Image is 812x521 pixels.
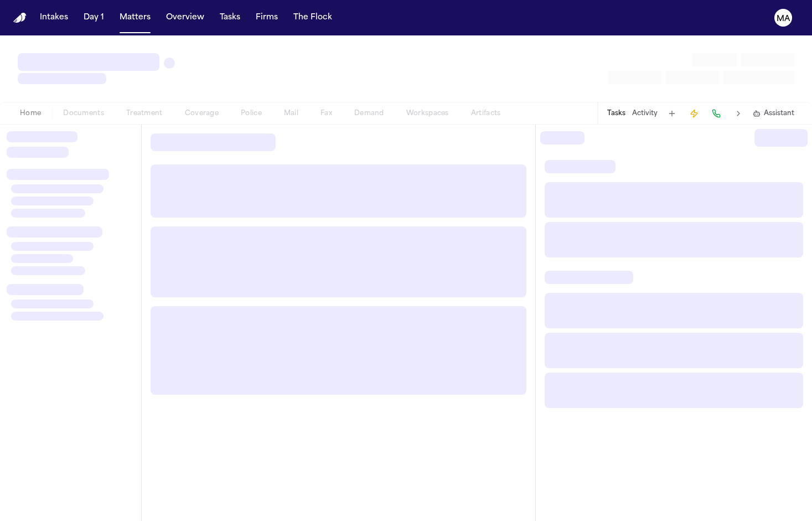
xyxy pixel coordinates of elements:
[764,109,794,118] span: Assistant
[215,8,245,28] button: Tasks
[289,8,337,28] button: The Flock
[162,8,209,28] button: Overview
[753,109,794,118] button: Assistant
[35,8,73,28] button: Intakes
[13,13,27,23] a: Home
[115,8,155,28] button: Matters
[607,109,625,118] button: Tasks
[686,106,702,121] button: Create Immediate Task
[664,106,680,121] button: Add Task
[777,15,790,23] text: MA
[632,109,658,118] button: Activity
[13,13,27,23] img: Finch Logo
[708,106,724,121] button: Make a Call
[251,8,282,28] button: Firms
[79,8,108,28] button: Day 1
